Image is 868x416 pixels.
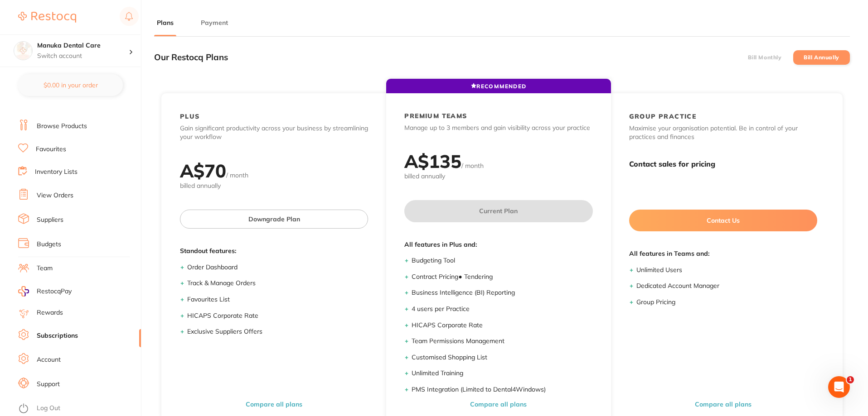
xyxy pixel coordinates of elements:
[187,263,368,272] li: Order Dashboard
[37,122,87,131] a: Browse Products
[14,42,32,60] img: Manuka Dental Care
[37,191,73,200] a: View Orders
[467,400,529,408] button: Compare all plans
[187,279,368,288] li: Track & Manage Orders
[404,150,461,172] h2: A$ 135
[412,305,592,314] li: 4 users per Practice
[461,162,484,170] span: / month
[404,240,592,249] span: All features in Plus and:
[412,353,592,362] li: Customised Shopping List
[18,12,76,23] img: Restocq Logo
[636,282,817,291] li: Dedicated Account Manager
[180,210,368,229] button: Downgrade Plan
[471,83,526,90] span: RECOMMENDED
[629,210,817,231] button: Contact Us
[180,112,200,120] h2: PLUS
[37,41,129,50] h4: Manuka Dental Care
[180,182,368,191] span: billed annually
[748,54,781,61] label: Bill Monthly
[412,288,592,297] li: Business Intelligence (BI) Reporting
[37,355,61,364] a: Account
[187,327,368,336] li: Exclusive Suppliers Offers
[180,124,368,142] p: Gain significant productivity across your business by streamlining your workflow
[629,160,817,168] h3: Contact sales for pricing
[404,172,592,181] span: billed annually
[180,247,368,256] span: Standout features:
[412,369,592,378] li: Unlimited Training
[18,7,76,28] a: Restocq Logo
[404,124,592,133] p: Manage up to 3 members and gain visibility across your practice
[828,376,850,398] iframe: Intercom live chat
[37,331,78,340] a: Subscriptions
[37,404,60,413] a: Log Out
[847,376,854,383] span: 1
[412,337,592,346] li: Team Permissions Management
[36,145,66,154] a: Favourites
[692,400,754,408] button: Compare all plans
[37,52,129,61] p: Switch account
[37,287,72,296] span: RestocqPay
[226,171,248,179] span: / month
[154,19,176,27] button: Plans
[37,264,53,273] a: Team
[804,54,839,61] label: Bill Annually
[404,200,592,222] button: Current Plan
[412,256,592,265] li: Budgeting Tool
[404,112,467,120] h2: PREMIUM TEAMS
[18,286,72,296] a: RestocqPay
[412,385,592,394] li: PMS Integration (Limited to Dental4Windows)
[154,53,228,62] h3: Our Restocq Plans
[187,295,368,304] li: Favourites List
[412,273,592,282] li: Contract Pricing ● Tendering
[18,402,138,416] button: Log Out
[18,286,29,296] img: RestocqPay
[18,74,123,96] button: $0.00 in your order
[37,308,63,317] a: Rewards
[37,380,60,389] a: Support
[636,298,817,307] li: Group Pricing
[198,19,231,27] button: Payment
[187,311,368,320] li: HICAPS Corporate Rate
[37,240,61,249] a: Budgets
[35,167,78,177] a: Inventory Lists
[37,215,63,225] a: Suppliers
[629,249,817,258] span: All features in Teams and:
[412,321,592,330] li: HICAPS Corporate Rate
[636,266,817,275] li: Unlimited Users
[243,400,305,408] button: Compare all plans
[629,124,817,142] p: Maximise your organisation potential. Be in control of your practices and finances
[180,159,226,182] h2: A$ 70
[629,112,697,120] h2: GROUP PRACTICE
